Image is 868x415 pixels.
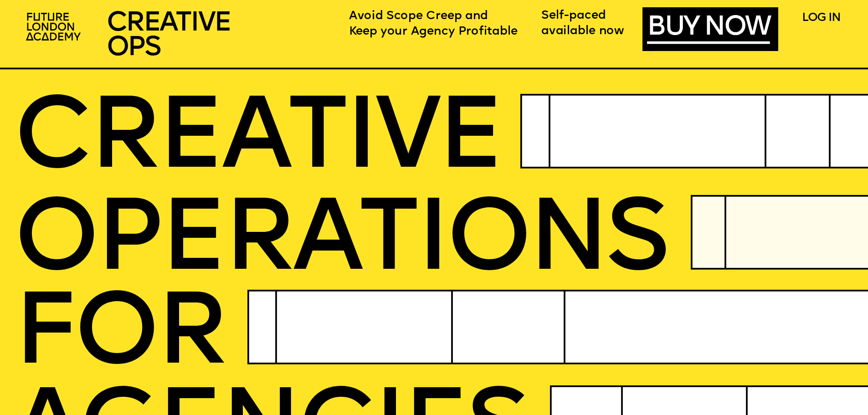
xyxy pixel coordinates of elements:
[14,192,666,294] span: OPERatioNS
[541,26,624,36] span: available now
[349,26,518,37] span: Keep your Agency Profitable
[802,13,840,24] a: LOG IN
[541,10,606,21] span: Self-paced
[14,287,225,388] span: FOR
[14,91,501,192] span: CREATIVE
[107,10,230,61] span: CREATIVE OPS
[21,8,88,47] img: upload-2f72e7a8-3806-41e8-b55b-d754ac055a4a.png
[349,11,488,22] span: Avoid Scope Creep and
[647,15,770,44] a: BUY NOW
